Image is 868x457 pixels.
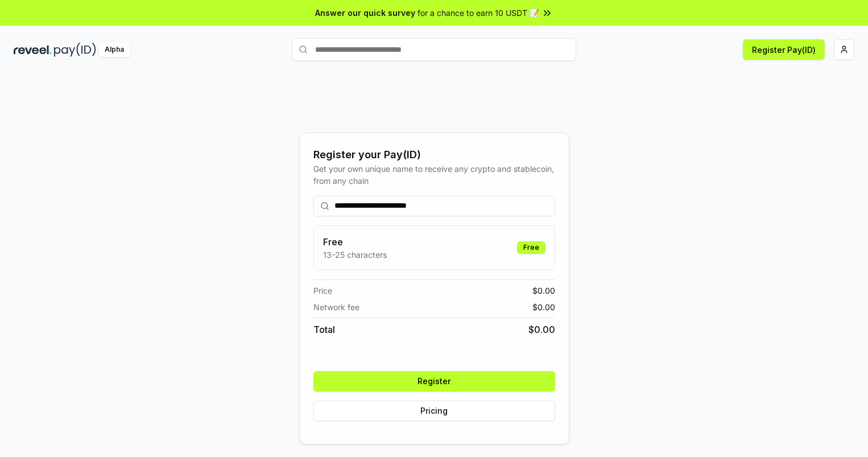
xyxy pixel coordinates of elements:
[517,241,545,254] div: Free
[315,7,415,19] span: Answer our quick survey
[323,249,387,261] p: 13-25 characters
[54,43,96,57] img: pay_id
[323,235,387,249] h3: Free
[98,43,130,57] div: Alpha
[528,323,555,336] span: $ 0.00
[743,39,825,60] button: Register Pay(ID)
[532,285,555,297] span: $ 0.00
[313,285,332,297] span: Price
[313,147,555,163] div: Register your Pay(ID)
[532,301,555,313] span: $ 0.00
[313,371,555,392] button: Register
[313,323,335,336] span: Total
[14,43,52,57] img: reveel_dark
[418,7,539,19] span: for a chance to earn 10 USDT 📝
[313,401,555,421] button: Pricing
[313,163,555,187] div: Get your own unique name to receive any crypto and stablecoin, from any chain
[313,301,359,313] span: Network fee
